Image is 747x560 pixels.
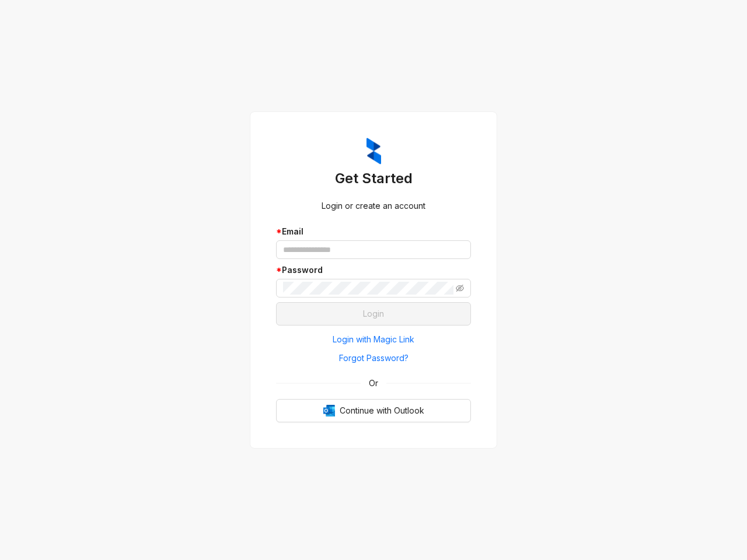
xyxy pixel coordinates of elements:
[333,333,414,346] span: Login with Magic Link
[276,225,471,238] div: Email
[276,199,471,212] div: Login or create an account
[276,349,471,367] button: Forgot Password?
[366,138,381,164] img: ZumaIcon
[456,284,464,292] span: eye-invisible
[339,352,409,365] span: Forgot Password?
[276,169,471,188] h3: Get Started
[276,264,471,276] div: Password
[323,405,335,416] img: Outlook
[340,404,424,417] span: Continue with Outlook
[361,377,386,390] span: Or
[276,330,471,349] button: Login with Magic Link
[276,399,471,422] button: OutlookContinue with Outlook
[276,302,471,325] button: Login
